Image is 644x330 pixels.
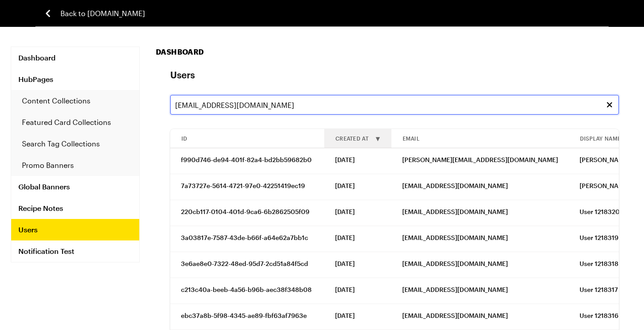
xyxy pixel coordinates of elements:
span: [EMAIL_ADDRESS][DOMAIN_NAME] [402,207,508,216]
button: Clear search [605,100,614,110]
a: Notification Test [11,240,139,262]
p: Users [170,68,619,81]
a: Users [11,219,139,240]
span: [EMAIL_ADDRESS][DOMAIN_NAME] [402,311,508,320]
span: [DATE] [335,181,355,190]
a: Promo Banners [11,154,139,176]
span: User 1218318 [580,259,618,268]
a: Featured Card Collections [11,111,139,133]
span: [DATE] [335,259,355,268]
span: [PERSON_NAME] [580,155,630,164]
button: Email [392,129,568,147]
span: [EMAIL_ADDRESS][DOMAIN_NAME] [402,233,508,242]
span: User 1218319 [580,233,618,242]
a: Content Collections [11,90,139,111]
span: [PERSON_NAME] [580,181,630,190]
span: User 1218320 [580,207,620,216]
span: [EMAIL_ADDRESS][DOMAIN_NAME] [402,181,508,190]
a: Recipe Notes [11,197,139,219]
span: ▼ [376,135,380,142]
span: [DATE] [335,233,355,242]
span: [EMAIL_ADDRESS][DOMAIN_NAME] [402,285,508,294]
span: [DATE] [335,311,355,320]
span: ebc37a8b-5f98-4345-ae89-fbf63af7963e [181,311,307,320]
span: f990d746-de94-401f-82a4-bd2bb59682b0 [181,155,312,164]
span: [PERSON_NAME][EMAIL_ADDRESS][DOMAIN_NAME] [402,155,558,164]
span: 220cb117-0104-401d-9ca6-6b2862505f09 [181,207,309,216]
span: [EMAIL_ADDRESS][DOMAIN_NAME] [402,259,508,268]
a: Search Tag Collections [11,133,139,154]
span: [DATE] [335,285,355,294]
div: Display Name [569,129,640,147]
span: c213c40a-beeb-4a56-b96b-aec38f348b08 [181,285,312,294]
span: [DATE] [335,207,355,216]
div: ID [171,129,324,147]
span: [DATE] [335,155,355,164]
a: Dashboard [11,47,139,69]
a: Global Banners [11,176,139,197]
a: HubPages [11,69,139,90]
input: Search Email [170,95,619,115]
span: 7a73727e-5614-4721-97e0-42251419ec19 [181,181,305,190]
span: Back to [DOMAIN_NAME] [60,8,145,19]
span: User 1218316 [580,311,618,320]
button: Created At▼ [325,129,391,147]
h1: Dashboard [156,47,633,57]
span: 3a03817e-7587-43de-b66f-a64e62a7bb1c [181,233,308,242]
span: User 1218317 [580,285,618,294]
span: 3e6ae8e0-7322-48ed-95d7-2cd51a84f5cd [181,259,308,268]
